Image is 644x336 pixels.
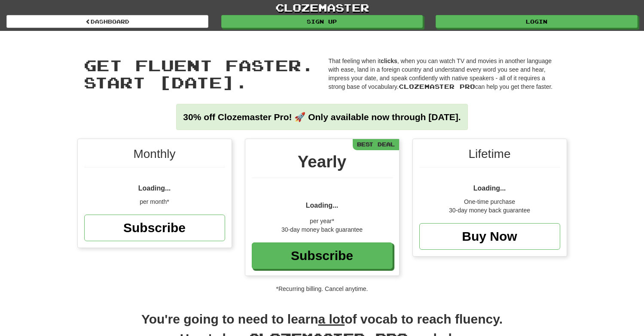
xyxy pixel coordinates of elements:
div: 30-day money back guarantee [252,225,393,234]
div: Monthly [84,145,225,167]
span: Loading... [138,185,171,192]
p: That feeling when it , when you can watch TV and movies in another language with ease, land in a ... [329,57,561,91]
strong: clicks [381,58,397,64]
div: per month* [84,197,225,206]
span: Get fluent faster. Start [DATE]. [84,56,314,91]
span: Clozemaster Pro [399,83,475,90]
span: Loading... [306,202,339,209]
div: per year* [252,217,393,225]
a: Buy Now [419,223,560,250]
u: a lot [318,312,345,326]
a: Login [436,15,638,28]
span: Loading... [473,185,506,192]
div: Best Deal [353,139,399,150]
a: Subscribe [252,242,393,269]
strong: 30% off Clozemaster Pro! 🚀 Only available now through [DATE]. [183,112,461,122]
a: Subscribe [84,215,225,241]
a: Sign up [221,15,423,28]
div: One-time purchase [419,197,560,206]
div: Yearly [252,150,393,178]
div: 30-day money back guarantee [419,206,560,215]
div: Lifetime [419,145,560,167]
a: Dashboard [6,15,208,28]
